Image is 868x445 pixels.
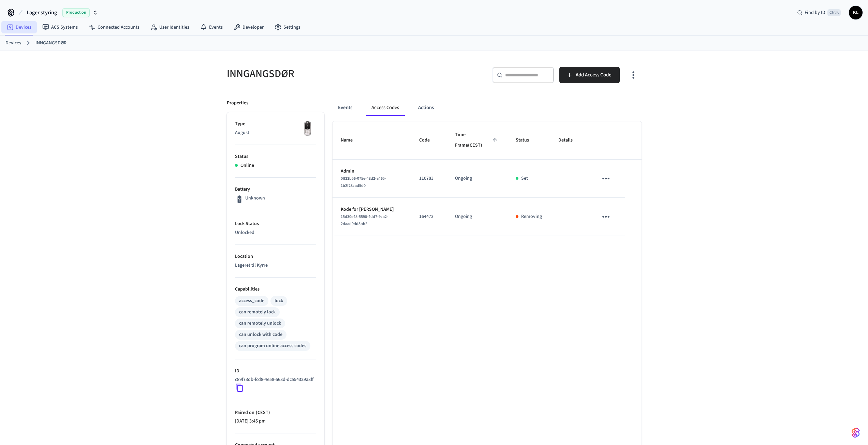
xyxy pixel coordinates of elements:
td: Ongoing [447,198,507,236]
p: Capabilities [235,286,316,293]
button: KL [849,6,863,19]
p: Unlocked [235,229,316,236]
span: ( CEST ) [254,409,270,416]
button: Actions [413,100,439,116]
p: ID [235,368,316,375]
div: ant example [333,100,642,116]
span: Lager styring [27,9,57,17]
span: Add Access Code [576,71,612,79]
h5: INNGANGSDØR [227,67,430,81]
div: can remotely lock [239,309,276,316]
p: Paired on [235,409,316,416]
span: KL [850,6,862,19]
td: Ongoing [447,160,507,198]
button: Events [333,100,358,116]
a: Devices [5,40,21,47]
div: can program online access codes [239,342,306,350]
span: Find by ID [805,9,825,16]
p: Admin [341,168,403,175]
span: 15d30e48-5590-4dd7-9ca2-2daad9dd3bb2 [341,214,388,227]
p: Kode for [PERSON_NAME] [341,206,403,213]
a: INNGANGSDØR [35,40,67,47]
p: August [235,129,316,136]
img: SeamLogoGradient.69752ec5.svg [852,427,860,438]
p: Online [240,162,254,169]
p: Set [521,175,528,182]
span: Name [341,135,362,146]
p: Properties [227,100,248,107]
div: can remotely unlock [239,320,281,327]
a: ACS Systems [37,21,83,33]
a: Developer [228,21,269,33]
span: Ctrl K [827,9,841,16]
button: Add Access Code [559,67,620,83]
p: Type [235,120,316,128]
button: Access Codes [366,100,404,116]
a: Connected Accounts [83,21,145,33]
table: sticky table [333,121,642,236]
p: 110783 [419,175,439,182]
span: Status [516,135,538,146]
div: Find by IDCtrl K [792,6,846,19]
p: Lageret til Kyrre [235,262,316,269]
p: Location [235,253,316,260]
p: c89f73db-fcd8-4e58-a68d-dc554329a8ff [235,376,313,383]
a: Events [195,21,228,33]
a: Devices [1,21,37,33]
p: [DATE] 3:45 pm [235,418,316,425]
img: Yale Assure Touchscreen Wifi Smart Lock, Satin Nickel, Front [299,120,316,137]
span: 0ff33b56-075e-48d2-a465-1b2f28cad5d0 [341,176,386,189]
span: Time Frame(CEST) [455,130,499,151]
a: Settings [269,21,306,33]
span: Production [62,8,90,17]
a: User Identities [145,21,195,33]
span: Details [558,135,582,146]
p: Removing [521,213,542,220]
p: Status [235,153,316,160]
p: Battery [235,186,316,193]
span: Code [419,135,439,146]
p: Lock Status [235,220,316,227]
div: access_code [239,297,264,305]
p: Unknown [245,195,265,202]
div: can unlock with code [239,331,282,338]
div: lock [275,297,283,305]
p: 164473 [419,213,439,220]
